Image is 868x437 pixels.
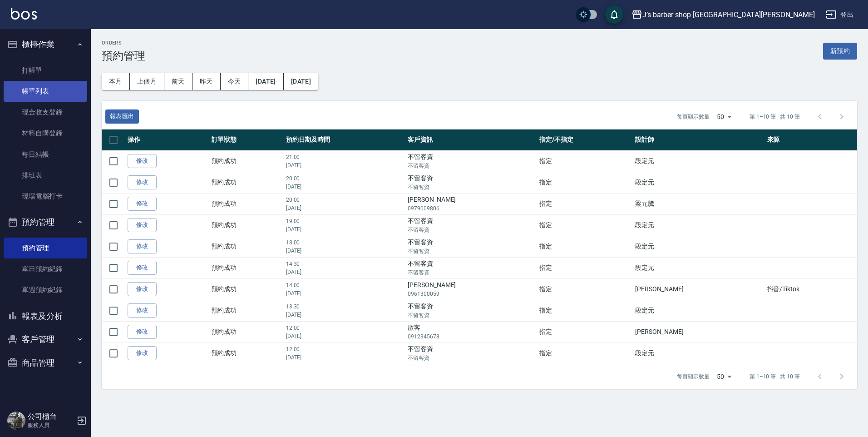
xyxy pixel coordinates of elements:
th: 來源 [765,129,857,151]
p: 不留客資 [408,268,535,277]
a: 單週預約紀錄 [4,279,87,300]
p: [DATE] [286,268,403,276]
p: 不留客資 [408,311,535,319]
p: [DATE] [286,183,403,191]
p: [DATE] [286,289,403,298]
p: 14:30 [286,260,403,268]
button: 今天 [221,73,249,90]
p: 20:00 [286,196,403,204]
td: 指定 [537,193,633,214]
td: 段定元 [633,257,764,278]
a: 修改 [128,261,157,275]
button: 櫃檯作業 [4,33,87,56]
p: [DATE] [286,247,403,255]
td: 指定 [537,257,633,278]
button: J’s barber shop [GEOGRAPHIC_DATA][PERSON_NAME] [628,5,819,24]
td: 指定 [537,236,633,257]
a: 預約管理 [4,238,87,258]
a: 帳單列表 [4,81,87,102]
p: 不留客資 [408,226,535,234]
td: 指定 [537,278,633,300]
h5: 公司櫃台 [28,412,74,421]
td: 指定 [537,300,633,321]
h2: Orders [102,40,145,46]
button: 前天 [164,73,192,90]
th: 客戶資訊 [405,129,537,151]
td: 指定 [537,343,633,364]
p: 0979009806 [408,204,535,213]
td: 不留客資 [405,343,537,364]
td: 不留客資 [405,257,537,278]
button: 本月 [102,73,130,90]
td: 預約成功 [209,236,284,257]
td: [PERSON_NAME] [633,278,764,300]
p: 不留客資 [408,183,535,191]
button: 商品管理 [4,351,87,375]
p: 0961300059 [408,290,535,298]
button: 預約管理 [4,210,87,234]
th: 訂單狀態 [209,129,284,151]
td: 散客 [405,321,537,343]
button: 報表匯出 [105,109,139,124]
p: [DATE] [286,311,403,319]
a: 材料自購登錄 [4,123,87,144]
div: J’s barber shop [GEOGRAPHIC_DATA][PERSON_NAME] [642,9,815,20]
td: [PERSON_NAME] [405,278,537,300]
td: 段定元 [633,343,764,364]
p: 不留客資 [408,247,535,255]
td: 預約成功 [209,193,284,214]
p: [DATE] [286,332,403,340]
td: 不留客資 [405,172,537,193]
td: [PERSON_NAME] [633,321,764,343]
td: 指定 [537,150,633,172]
button: 昨天 [192,73,221,90]
a: 排班表 [4,165,87,186]
p: [DATE] [286,225,403,233]
p: 14:00 [286,281,403,289]
a: 修改 [128,239,157,253]
p: 12:00 [286,345,403,353]
th: 操作 [125,129,209,151]
a: 單日預約紀錄 [4,258,87,279]
p: 18:00 [286,238,403,247]
a: 新預約 [823,46,857,55]
td: 預約成功 [209,172,284,193]
a: 修改 [128,154,157,168]
img: Person [7,412,25,430]
div: 50 [713,364,735,389]
td: 梁元騰 [633,193,764,214]
a: 打帳單 [4,60,87,81]
p: [DATE] [286,204,403,212]
img: Logo [11,8,37,20]
th: 預約日期及時間 [284,129,405,151]
p: 19:00 [286,217,403,225]
a: 修改 [128,197,157,211]
th: 設計師 [633,129,764,151]
button: 報表及分析 [4,304,87,328]
td: 段定元 [633,300,764,321]
td: [PERSON_NAME] [405,193,537,214]
button: 上個月 [130,73,164,90]
td: 預約成功 [209,257,284,278]
td: 不留客資 [405,150,537,172]
button: [DATE] [284,73,318,90]
div: 50 [713,104,735,129]
p: 服務人員 [28,421,74,429]
td: 不留客資 [405,300,537,321]
p: 12:00 [286,324,403,332]
td: 指定 [537,172,633,193]
p: 每頁顯示數量 [677,113,710,121]
th: 指定/不指定 [537,129,633,151]
td: 段定元 [633,150,764,172]
td: 預約成功 [209,321,284,343]
td: 段定元 [633,172,764,193]
td: 抖音/Tiktok [765,278,857,300]
td: 不留客資 [405,214,537,236]
p: [DATE] [286,353,403,362]
a: 修改 [128,325,157,339]
td: 預約成功 [209,278,284,300]
button: save [605,5,623,24]
p: 13:30 [286,303,403,311]
td: 段定元 [633,214,764,236]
